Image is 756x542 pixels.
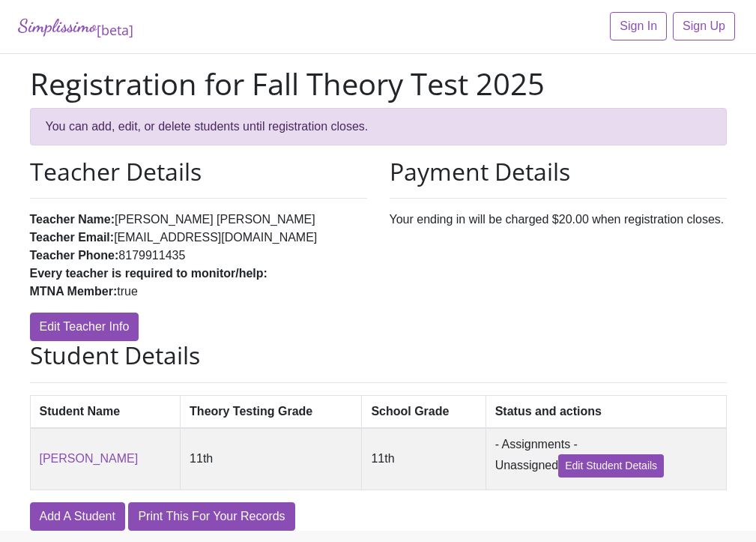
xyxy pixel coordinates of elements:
[18,12,133,41] a: Simplissimo[beta]
[673,12,735,40] a: Sign Up
[390,157,727,186] h2: Payment Details
[97,21,133,39] sub: [beta]
[30,157,367,186] h2: Teacher Details
[558,454,664,478] a: Edit Student Details
[30,66,727,102] h1: Registration for Fall Theory Test 2025
[30,211,367,229] li: [PERSON_NAME] [PERSON_NAME]
[30,249,119,262] strong: Teacher Phone:
[30,285,118,298] strong: MTNA Member:
[30,108,727,145] div: You can add, edit, or delete students until registration closes.
[30,502,125,531] a: Add A Student
[30,231,115,244] strong: Teacher Email:
[378,157,738,341] div: Your ending in will be charged $20.00 when registration closes.
[30,267,267,280] strong: Every teacher is required to monitor/help:
[486,395,726,428] th: Status and actions
[30,229,367,247] li: [EMAIL_ADDRESS][DOMAIN_NAME]
[181,428,362,490] td: 11th
[610,12,667,40] a: Sign In
[30,247,367,265] li: 8179911435
[362,428,486,490] td: 11th
[40,452,139,465] a: [PERSON_NAME]
[30,341,727,370] h2: Student Details
[181,395,362,428] th: Theory Testing Grade
[30,213,115,226] strong: Teacher Name:
[30,283,367,301] li: true
[128,502,294,531] a: Print This For Your Records
[30,395,181,428] th: Student Name
[486,428,726,490] td: - Assignments - Unassigned
[362,395,486,428] th: School Grade
[30,313,139,341] a: Edit Teacher Info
